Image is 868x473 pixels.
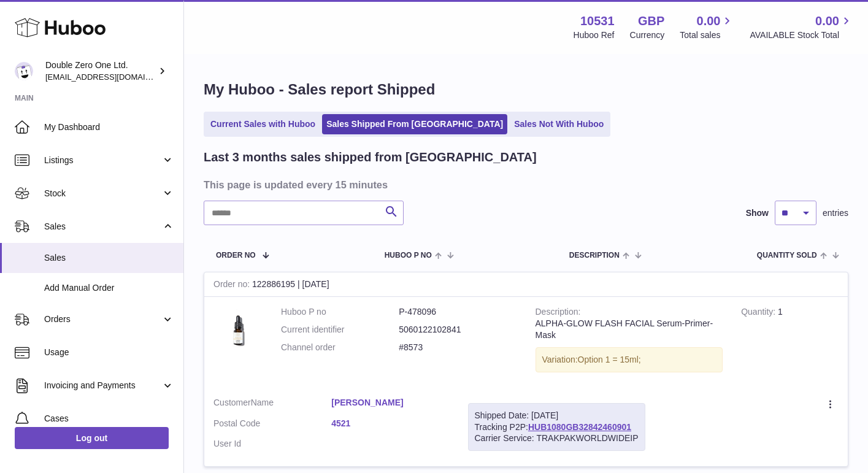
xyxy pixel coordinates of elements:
[815,13,839,29] span: 0.00
[569,252,620,260] span: Description
[580,13,615,29] strong: 10531
[399,306,517,318] dd: P-478096
[823,207,848,219] span: entries
[216,252,256,260] span: Order No
[44,155,161,166] span: Listings
[528,422,631,432] a: HUB1080GB32842460901
[281,324,399,336] dt: Current identifier
[475,433,639,444] div: Carrier Service: TRAKPAKWORLDWIDEIP
[45,72,180,82] span: [EMAIL_ADDRESS][DOMAIN_NAME]
[399,342,517,353] dd: #8573
[45,60,156,83] div: Double Zero One Ltd.
[399,324,517,336] dd: 5060122102841
[213,418,331,433] dt: Postal Code
[206,114,320,134] a: Current Sales with Huboo
[44,282,174,294] span: Add Manual Order
[281,306,399,318] dt: Huboo P no
[331,397,449,409] a: [PERSON_NAME]
[680,13,734,41] a: 0.00 Total sales
[15,62,33,80] img: hello@001skincare.com
[741,307,778,320] strong: Quantity
[213,438,331,450] dt: User Id
[475,410,639,421] div: Shipped Date: [DATE]
[331,418,449,429] a: 4521
[746,207,769,219] label: Show
[281,342,399,353] dt: Channel order
[213,397,331,412] dt: Name
[44,413,174,425] span: Cases
[750,29,853,41] span: AVAILABLE Stock Total
[638,13,664,29] strong: GBP
[536,347,723,372] div: Variation:
[750,13,853,41] a: 0.00 AVAILABLE Stock Total
[44,313,161,325] span: Orders
[322,114,507,134] a: Sales Shipped From [GEOGRAPHIC_DATA]
[44,252,174,264] span: Sales
[468,403,645,452] div: Tracking P2P:
[204,272,848,297] div: 122886195 | [DATE]
[44,347,174,358] span: Usage
[385,252,432,260] span: Huboo P no
[510,114,608,134] a: Sales Not With Huboo
[732,297,848,388] td: 1
[44,380,161,391] span: Invoicing and Payments
[536,307,581,320] strong: Description
[630,29,665,41] div: Currency
[697,13,721,29] span: 0.00
[44,121,174,133] span: My Dashboard
[680,29,734,41] span: Total sales
[44,188,161,199] span: Stock
[574,29,615,41] div: Huboo Ref
[536,318,723,341] div: ALPHA-GLOW FLASH FACIAL Serum-Primer-Mask
[213,398,251,407] span: Customer
[204,149,537,166] h2: Last 3 months sales shipped from [GEOGRAPHIC_DATA]
[213,306,263,355] img: 105311660219419.jpg
[204,178,845,191] h3: This page is updated every 15 minutes
[757,252,817,260] span: Quantity Sold
[204,80,848,99] h1: My Huboo - Sales report Shipped
[44,221,161,233] span: Sales
[578,355,641,364] span: Option 1 = 15ml;
[15,427,169,449] a: Log out
[213,279,252,292] strong: Order no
